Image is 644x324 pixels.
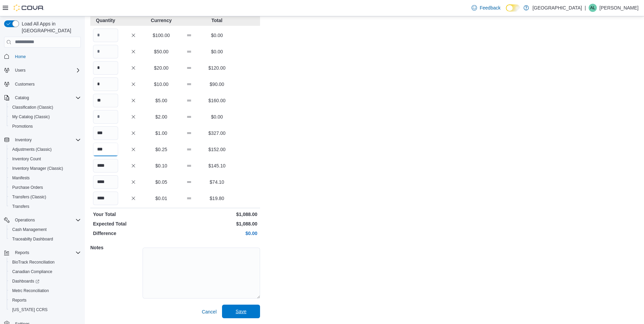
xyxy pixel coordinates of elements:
[149,48,174,55] p: $50.00
[7,257,84,267] button: BioTrack Reconciliation
[7,183,84,192] button: Purchase Orders
[10,202,81,211] span: Transfers
[12,124,33,129] span: Promotions
[10,258,57,266] a: BioTrack Reconciliation
[1,248,84,257] button: Reports
[7,122,84,131] button: Promotions
[93,211,174,218] p: Your Total
[12,105,53,110] span: Classification (Classic)
[204,162,229,169] p: $145.10
[12,94,81,102] span: Catalog
[10,113,81,121] span: My Catalog (Classic)
[532,4,582,12] p: [GEOGRAPHIC_DATA]
[149,113,174,120] p: $2.00
[177,230,257,237] p: $0.00
[93,175,118,189] input: Quantity
[15,82,35,87] span: Customers
[204,195,229,202] p: $19.80
[93,61,118,75] input: Quantity
[236,308,246,315] span: Save
[10,155,81,163] span: Inventory Count
[10,174,32,182] a: Manifests
[15,68,25,73] span: Users
[1,215,84,225] button: Operations
[149,195,174,202] p: $0.01
[10,235,81,243] span: Traceabilty Dashboard
[10,193,81,201] span: Transfers (Classic)
[12,236,53,242] span: Traceabilty Dashboard
[12,204,29,209] span: Transfers
[204,130,229,137] p: $327.00
[7,276,84,286] a: Dashboards
[7,305,84,314] button: [US_STATE] CCRS
[10,183,81,192] span: Purchase Orders
[12,185,43,190] span: Purchase Orders
[12,249,32,257] button: Reports
[12,66,81,74] span: Users
[149,162,174,169] p: $0.10
[10,122,81,130] span: Promotions
[10,296,29,304] a: Reports
[12,80,37,88] a: Customers
[10,113,53,121] a: My Catalog (Classic)
[12,175,30,181] span: Manifests
[7,295,84,305] button: Reports
[12,249,81,257] span: Reports
[204,17,229,24] p: Total
[149,97,174,104] p: $5.00
[10,306,81,314] span: Washington CCRS
[149,130,174,137] p: $1.00
[480,4,500,11] span: Feedback
[12,227,47,232] span: Cash Management
[12,194,46,200] span: Transfers (Classic)
[14,4,44,11] img: Cova
[93,230,174,237] p: Difference
[506,4,520,12] input: Dark Mode
[149,146,174,153] p: $0.25
[204,48,229,55] p: $0.00
[93,220,174,227] p: Expected Total
[93,143,118,156] input: Quantity
[10,277,81,285] span: Dashboards
[204,65,229,71] p: $120.00
[10,103,56,111] a: Classification (Classic)
[1,79,84,89] button: Customers
[12,136,81,144] span: Inventory
[12,147,52,152] span: Adjustments (Classic)
[10,145,54,154] a: Adjustments (Classic)
[10,296,81,304] span: Reports
[12,66,28,74] button: Users
[7,286,84,295] button: Metrc Reconciliation
[10,226,49,234] a: Cash Management
[7,164,84,173] button: Inventory Manager (Classic)
[93,159,118,173] input: Quantity
[12,166,63,171] span: Inventory Manager (Classic)
[469,1,503,15] a: Feedback
[199,305,219,319] button: Cancel
[93,45,118,58] input: Quantity
[10,174,81,182] span: Manifests
[10,193,49,201] a: Transfers (Classic)
[10,226,81,234] span: Cash Management
[149,65,174,71] p: $20.00
[1,93,84,103] button: Catalog
[204,146,229,153] p: $152.00
[93,110,118,124] input: Quantity
[12,216,81,224] span: Operations
[7,103,84,112] button: Classification (Classic)
[10,235,56,243] a: Traceabilty Dashboard
[177,211,257,218] p: $1,088.00
[15,217,35,223] span: Operations
[222,305,260,318] button: Save
[149,81,174,88] p: $10.00
[10,164,66,173] a: Inventory Manager (Classic)
[12,94,32,102] button: Catalog
[10,268,81,276] span: Canadian Compliance
[204,179,229,185] p: $74.10
[15,250,29,255] span: Reports
[7,173,84,183] button: Manifests
[15,137,32,143] span: Inventory
[1,66,84,75] button: Users
[12,136,34,144] button: Inventory
[12,156,41,162] span: Inventory Count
